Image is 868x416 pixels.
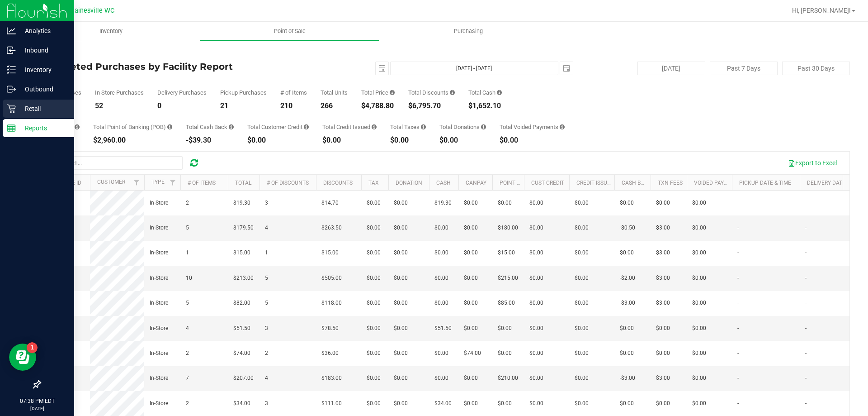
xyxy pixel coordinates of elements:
[16,123,70,134] p: Reports
[22,22,200,41] a: Inventory
[529,249,543,257] span: $0.00
[186,274,192,282] span: 10
[464,399,478,408] span: $0.00
[367,374,381,383] span: $0.00
[188,180,216,186] a: # of Items
[267,180,309,186] a: # of Discounts
[575,349,589,358] span: $0.00
[805,324,807,333] span: -
[450,90,455,96] i: Sum of the discount values applied to the all purchases in the date range.
[93,137,172,144] div: $2,960.00
[737,324,739,333] span: -
[16,103,70,114] p: Retail
[737,224,739,232] span: -
[498,224,518,232] span: $180.00
[379,22,557,41] a: Purchasing
[233,224,254,232] span: $179.50
[434,299,448,307] span: $0.00
[737,349,739,358] span: -
[186,349,189,358] span: 2
[442,27,495,35] span: Purchasing
[16,25,70,36] p: Analytics
[367,274,381,282] span: $0.00
[321,349,339,358] span: $36.00
[235,180,251,186] a: Total
[16,64,70,75] p: Inventory
[529,224,543,232] span: $0.00
[233,299,250,307] span: $82.00
[321,199,339,207] span: $14.70
[95,90,144,96] div: In Store Purchases
[560,62,573,75] span: select
[186,124,234,130] div: Total Cash Back
[394,249,408,257] span: $0.00
[367,324,381,333] span: $0.00
[7,85,16,94] inline-svg: Outbound
[394,374,408,383] span: $0.00
[620,199,634,207] span: $0.00
[637,62,705,75] button: [DATE]
[656,224,670,232] span: $3.00
[434,274,448,282] span: $0.00
[434,199,452,207] span: $19.30
[186,374,189,383] span: 7
[16,45,70,56] p: Inbound
[620,374,635,383] span: -$3.00
[151,179,165,185] a: Type
[390,124,426,130] div: Total Taxes
[93,124,172,130] div: Total Point of Banking (POB)
[464,199,478,207] span: $0.00
[394,324,408,333] span: $0.00
[421,124,426,130] i: Sum of the total taxes for all purchases in the date range.
[150,399,168,408] span: In-Store
[304,124,309,130] i: Sum of the successful, non-voided payments using account credit for all purchases in the date range.
[394,274,408,282] span: $0.00
[262,27,318,35] span: Point of Sale
[656,349,670,358] span: $0.00
[805,399,807,408] span: -
[792,7,851,14] span: Hi, [PERSON_NAME]!
[233,399,250,408] span: $34.00
[620,274,635,282] span: -$2.00
[805,299,807,307] span: -
[157,90,207,96] div: Delivery Purchases
[247,124,309,130] div: Total Customer Credit
[497,90,502,96] i: Sum of the successful, non-voided cash payment transactions for all purchases in the date range. ...
[620,399,634,408] span: $0.00
[321,102,348,110] div: 266
[576,180,614,186] a: Credit Issued
[186,399,189,408] span: 2
[434,349,448,358] span: $0.00
[390,90,395,96] i: Sum of the total prices of all purchases in the date range.
[322,137,377,144] div: $0.00
[27,342,38,353] iframe: Resource center unread badge
[464,249,478,257] span: $0.00
[367,224,381,232] span: $0.00
[531,180,564,186] a: Cust Credit
[265,199,268,207] span: 3
[220,90,267,96] div: Pickup Purchases
[805,224,807,232] span: -
[439,137,486,144] div: $0.00
[692,399,706,408] span: $0.00
[434,249,448,257] span: $0.00
[498,274,518,282] span: $215.00
[233,274,254,282] span: $213.00
[265,249,268,257] span: 1
[390,137,426,144] div: $0.00
[7,124,16,133] inline-svg: Reports
[70,7,114,14] span: Gainesville WC
[805,199,807,207] span: -
[321,249,339,257] span: $15.00
[4,405,70,412] p: [DATE]
[394,199,408,207] span: $0.00
[656,324,670,333] span: $0.00
[323,180,353,186] a: Discounts
[529,349,543,358] span: $0.00
[529,274,543,282] span: $0.00
[737,199,739,207] span: -
[782,62,850,75] button: Past 30 Days
[233,374,254,383] span: $207.00
[656,274,670,282] span: $3.00
[575,299,589,307] span: $0.00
